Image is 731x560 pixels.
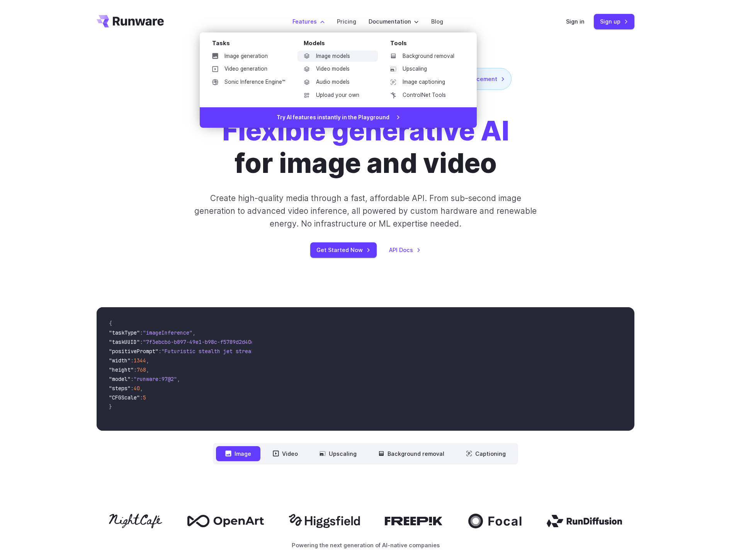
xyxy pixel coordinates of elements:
[109,329,140,336] span: "taskType"
[134,366,137,373] span: :
[304,39,378,51] div: Models
[146,366,149,373] span: ,
[143,394,146,401] span: 5
[369,17,419,26] label: Documentation
[206,63,291,75] a: Video generation
[292,17,325,26] label: Features
[140,338,143,345] span: :
[109,403,112,410] span: }
[194,192,538,230] p: Create high-quality media through a fast, affordable API. From sub-second image generation to adv...
[200,107,477,128] a: Try AI features instantly in the Playground
[216,446,260,461] button: Image
[566,17,585,26] a: Sign in
[134,357,146,364] span: 1344
[109,357,131,364] span: "width"
[109,348,158,355] span: "positivePrompt"
[389,245,421,254] a: API Docs
[109,385,131,392] span: "steps"
[206,76,291,88] a: Sonic Inference Engine™
[97,15,164,27] a: Go to /
[384,51,464,62] a: Background removal
[594,14,634,29] a: Sign up
[222,115,509,179] h1: for image and video
[263,446,307,461] button: Video
[222,114,509,147] strong: Flexible generative AI
[384,90,464,101] a: ControlNet Tools
[384,76,464,88] a: Image captioning
[97,541,634,550] p: Powering the next generation of AI-native companies
[212,39,291,51] div: Tasks
[137,366,146,373] span: 768
[206,51,291,62] a: Image generation
[109,338,140,345] span: "taskUUID"
[297,90,378,101] a: Upload your own
[337,17,356,26] a: Pricing
[310,242,377,257] a: Get Started Now
[297,63,378,75] a: Video models
[143,338,260,345] span: "7f3ebcb6-b897-49e1-b98c-f5789d2d40d7"
[161,348,443,355] span: "Futuristic stealth jet streaking through a neon-lit cityscape with glowing purple exhaust"
[297,51,378,62] a: Image models
[134,385,140,392] span: 40
[310,446,366,461] button: Upscaling
[369,446,454,461] button: Background removal
[192,329,195,336] span: ,
[457,446,515,461] button: Captioning
[431,17,443,26] a: Blog
[140,329,143,336] span: :
[177,376,180,382] span: ,
[109,376,131,382] span: "model"
[109,366,134,373] span: "height"
[131,385,134,392] span: :
[384,63,464,75] a: Upscaling
[390,39,464,51] div: Tools
[140,385,143,392] span: ,
[134,376,177,382] span: "runware:97@2"
[131,376,134,382] span: :
[297,76,378,88] a: Audio models
[143,329,192,336] span: "imageInference"
[109,394,140,401] span: "CFGScale"
[109,320,112,327] span: {
[146,357,149,364] span: ,
[131,357,134,364] span: :
[158,348,161,355] span: :
[140,394,143,401] span: :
